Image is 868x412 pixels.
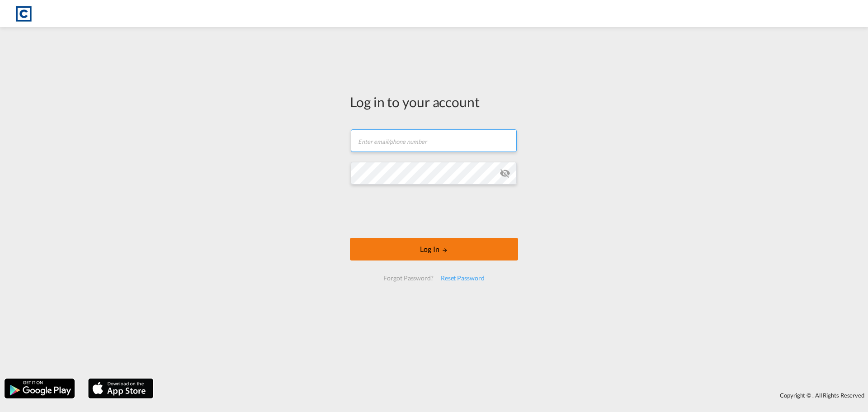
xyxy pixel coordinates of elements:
[350,238,518,260] button: LOGIN
[351,129,517,152] input: Enter email/phone number
[365,194,503,229] iframe: reCAPTCHA
[350,92,518,111] div: Log in to your account
[14,4,34,24] img: 1fdb9190129311efbfaf67cbb4249bed.jpeg
[158,388,868,403] div: Copyright © . All Rights Reserved
[380,270,437,286] div: Forgot Password?
[500,168,510,179] md-icon: icon-eye-off
[437,270,488,286] div: Reset Password
[87,378,154,399] img: apple.png
[4,378,75,399] img: google.png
